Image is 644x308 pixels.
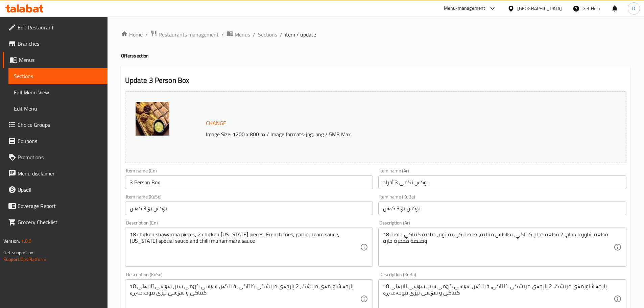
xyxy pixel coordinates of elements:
textarea: 18 قطعة شاورما دجاج، 2 قطعة دجاج كنتاكي، بطاطس مقلية، صلصة كريمة ثوم، صلصة كنتاكي خاصة وصلصة محمر... [383,231,614,263]
input: Enter name KuSo [125,202,373,215]
span: Get support on: [3,248,34,257]
span: D [632,5,635,12]
span: Restaurants management [159,30,219,39]
textarea: 18 chicken shawarma pieces, 2 chicken [US_STATE] pieces, French fries, garlic cream sauce, [US_ST... [130,231,360,263]
a: Restaurants management [150,30,219,39]
span: Coupons [18,137,102,145]
a: Choice Groups [3,117,108,133]
input: Enter name Ar [378,175,626,189]
span: Sections [14,72,102,80]
input: Enter name En [125,175,373,189]
span: Choice Groups [18,121,102,129]
a: Edit Restaurant [3,19,108,35]
li: / [253,30,255,39]
a: Edit Menu [8,100,108,117]
a: Upsell [3,182,108,198]
nav: breadcrumb [121,30,630,39]
button: Change [203,116,229,130]
li: / [145,30,148,39]
span: Upsell [18,186,102,194]
a: Full Menu View [8,84,108,100]
h4: Offers section [121,52,630,59]
a: Promotions [3,149,108,165]
span: 1.0.0 [21,237,31,245]
span: Branches [18,40,102,48]
li: / [221,30,224,39]
span: Full Menu View [14,88,102,96]
a: Home [121,30,143,39]
span: Menu disclaimer [18,169,102,177]
li: / [280,30,282,39]
a: Coverage Report [3,198,108,214]
h2: Update 3 Person Box [125,75,626,86]
a: Menu disclaimer [3,165,108,182]
a: Sections [8,68,108,84]
span: Edit Restaurant [18,23,102,31]
div: Menu-management [444,4,485,13]
span: item / update [285,30,316,39]
p: Image Size: 1200 x 800 px / Image formats: jpg, png / 5MB Max. [203,130,564,138]
a: Menus [226,30,250,39]
div: [GEOGRAPHIC_DATA] [517,5,562,12]
img: 3_Person_Box638712208803236276.jpg [136,102,169,136]
span: Version: [3,237,20,245]
span: Grocery Checklist [18,218,102,226]
span: Coverage Report [18,202,102,210]
a: Menus [3,52,108,68]
a: Grocery Checklist [3,214,108,230]
span: Menus [19,56,102,64]
a: Branches [3,35,108,52]
input: Enter name KuBa [378,202,626,215]
a: Sections [258,30,277,39]
span: Menus [235,30,250,39]
span: Promotions [18,153,102,161]
span: Change [206,118,226,128]
a: Coupons [3,133,108,149]
a: Support.OpsPlatform [3,255,46,264]
span: Edit Menu [14,104,102,113]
